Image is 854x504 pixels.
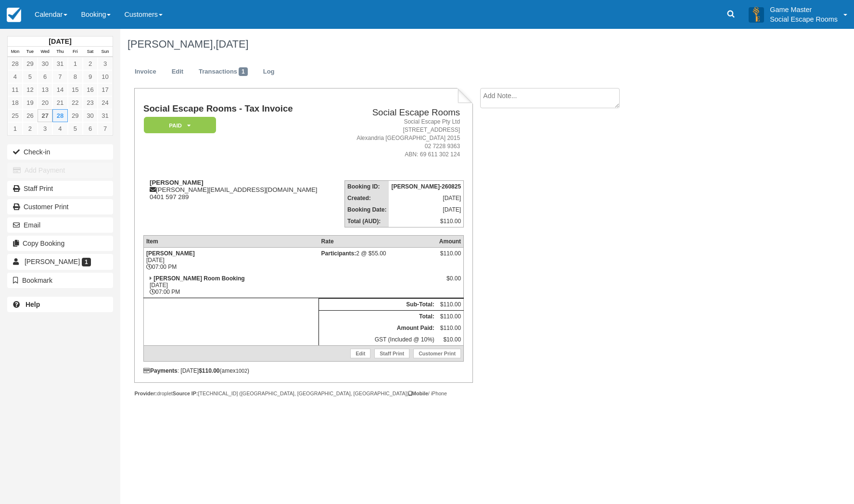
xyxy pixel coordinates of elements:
a: Staff Print [7,181,113,196]
p: Game Master [770,5,838,14]
td: [DATE] [389,204,463,215]
h1: Social Escape Rooms - Tax Invoice [143,104,333,114]
a: 23 [83,96,98,109]
a: 30 [38,57,52,70]
address: Social Escape Pty Ltd [STREET_ADDRESS] Alexandria [GEOGRAPHIC_DATA] 2015 02 7228 9363 ABN: 69 611... [337,118,460,159]
a: 6 [83,122,98,135]
a: 27 [38,109,52,122]
a: 15 [68,83,83,96]
a: 31 [52,57,67,70]
a: 29 [23,57,38,70]
button: Bookmark [7,273,113,288]
td: [DATE] [389,192,463,204]
a: 31 [98,109,113,122]
a: 25 [8,109,23,122]
a: Customer Print [413,349,461,358]
strong: Source IP: [173,391,198,396]
img: checkfront-main-nav-mini-logo.png [7,8,21,22]
strong: Payments [143,367,178,374]
b: Help [25,301,40,308]
a: 7 [98,122,113,135]
th: Sat [83,47,98,57]
th: Fri [68,47,83,57]
button: Copy Booking [7,236,113,251]
th: Sun [98,47,113,57]
th: Item [143,235,319,247]
th: Thu [52,47,67,57]
a: Edit [350,349,370,358]
td: $110.00 [437,310,464,322]
th: Total (AUD): [345,215,389,227]
a: 28 [8,57,23,70]
a: 4 [52,122,67,135]
a: 5 [23,70,38,83]
strong: $110.00 [199,367,219,374]
a: Staff Print [374,349,409,358]
td: [DATE] 07:00 PM [143,273,319,298]
a: 26 [23,109,38,122]
a: 17 [98,83,113,96]
td: 2 @ $55.00 [319,247,437,273]
th: Tue [23,47,38,57]
div: droplet [TECHNICAL_ID] ([GEOGRAPHIC_DATA], [GEOGRAPHIC_DATA], [GEOGRAPHIC_DATA]) / iPhone [134,390,472,397]
a: 5 [68,122,83,135]
span: 1 [82,258,91,266]
img: A3 [749,7,764,22]
a: 16 [83,83,98,96]
a: 29 [68,109,83,122]
a: 4 [8,70,23,83]
a: 24 [98,96,113,109]
th: Amount [437,235,464,247]
a: 13 [38,83,52,96]
a: 1 [8,122,23,135]
td: $110.00 [437,298,464,310]
a: Edit [165,63,191,81]
p: Social Escape Rooms [770,14,838,24]
div: : [DATE] (amex ) [143,367,464,374]
button: Add Payment [7,163,113,178]
a: 8 [68,70,83,83]
a: 1 [68,57,83,70]
td: GST (Included @ 10%) [319,334,437,346]
th: Booking Date: [345,204,389,215]
th: Amount Paid: [319,322,437,334]
a: 19 [23,96,38,109]
strong: Provider: [134,391,157,396]
th: Rate [319,235,437,247]
td: $110.00 [389,215,463,227]
td: [DATE] 07:00 PM [143,247,319,273]
span: 1 [239,67,248,76]
a: 30 [83,109,98,122]
a: 2 [23,122,38,135]
th: Sub-Total: [319,298,437,310]
span: [DATE] [216,38,248,50]
a: [PERSON_NAME] 1 [7,254,113,269]
a: Invoice [127,63,164,81]
strong: [PERSON_NAME]-260825 [391,183,461,190]
a: 12 [23,83,38,96]
div: $110.00 [439,250,461,265]
strong: Mobile [408,391,428,396]
th: Booking ID: [345,180,389,192]
a: Customer Print [7,199,113,214]
a: 2 [83,57,98,70]
td: $110.00 [437,322,464,334]
a: 9 [83,70,98,83]
th: Mon [8,47,23,57]
strong: [PERSON_NAME] Room Booking [153,275,244,282]
small: 1002 [236,368,247,374]
td: $10.00 [437,334,464,346]
a: 22 [68,96,83,109]
a: 28 [52,109,67,122]
th: Total: [319,310,437,322]
h2: Social Escape Rooms [337,108,460,118]
strong: [PERSON_NAME] [150,179,204,186]
div: $0.00 [439,275,461,290]
h1: [PERSON_NAME], [127,38,753,50]
a: 20 [38,96,52,109]
a: 11 [8,83,23,96]
a: 3 [98,57,113,70]
a: Help [7,297,113,312]
strong: [PERSON_NAME] [146,250,195,257]
a: 6 [38,70,52,83]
